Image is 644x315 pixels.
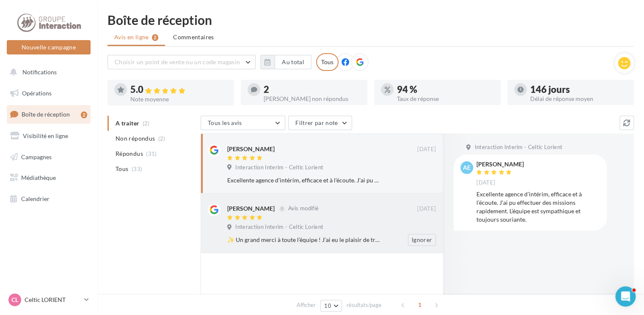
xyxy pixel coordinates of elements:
[408,234,436,246] button: Ignorer
[397,85,494,94] div: 94 %
[21,195,50,202] span: Calendrier
[530,85,627,94] div: 146 jours
[297,301,316,309] span: Afficher
[316,53,339,71] div: Tous
[476,190,600,224] div: Excellente agence d’intérim, efficace et à l’écoute. J’ai pu effectuer des missions rapidement. L...
[116,165,128,173] span: Tous
[132,166,142,172] span: (33)
[413,298,427,312] span: 1
[5,169,92,187] a: Médiathèque
[260,55,311,69] button: Au total
[21,153,52,160] span: Campagnes
[235,164,323,171] span: Interaction Interim - Celtic Lorient
[227,145,275,153] div: [PERSON_NAME]
[116,134,155,143] span: Non répondus
[208,119,242,126] span: Tous les avis
[5,127,92,145] a: Visibilité en ligne
[275,55,311,69] button: Au total
[5,148,92,166] a: Campagnes
[11,296,18,304] span: CL
[463,163,471,172] span: AE
[417,205,436,213] span: [DATE]
[288,116,352,130] button: Filtrer par note
[7,292,91,308] a: CL Celtic LORIENT
[227,204,275,213] div: [PERSON_NAME]
[201,116,285,130] button: Tous les avis
[81,111,87,118] div: 2
[5,105,92,123] a: Boîte de réception2
[130,85,227,95] div: 5.0
[21,174,56,181] span: Médiathèque
[22,90,52,97] span: Opérations
[5,190,92,208] a: Calendrier
[417,146,436,153] span: [DATE]
[130,96,227,102] div: Note moyenne
[615,286,636,307] iframe: Intercom live chat
[5,84,92,102] a: Opérations
[235,223,323,231] span: Interaction Interim - Celtic Lorient
[474,144,562,151] span: Interaction Interim - Celtic Lorient
[227,236,381,244] div: ✨ Un grand merci à toute l’équipe ! J’ai eu le plaisir de travailler avec cette agence d’intérim ...
[288,205,319,212] span: Avis modifié
[115,58,240,65] span: Choisir un point de vente ou un code magasin
[116,149,143,158] span: Répondus
[227,176,381,185] div: Excellente agence d’intérim, efficace et à l’écoute. J’ai pu effectuer des missions rapidement. L...
[530,96,627,102] div: Délai de réponse moyen
[264,85,361,94] div: 2
[158,135,165,142] span: (2)
[107,55,256,69] button: Choisir un point de vente ou un code magasin
[5,63,89,81] button: Notifications
[397,96,494,102] div: Taux de réponse
[25,296,81,304] p: Celtic LORIENT
[476,179,495,187] span: [DATE]
[23,132,68,139] span: Visibilité en ligne
[107,14,634,26] div: Boîte de réception
[476,161,524,167] div: [PERSON_NAME]
[173,33,214,41] span: Commentaires
[320,300,342,312] button: 10
[22,111,70,118] span: Boîte de réception
[324,302,331,309] span: 10
[7,40,91,54] button: Nouvelle campagne
[347,301,382,309] span: résultats/page
[22,68,57,76] span: Notifications
[264,96,361,102] div: [PERSON_NAME] non répondus
[146,150,157,157] span: (31)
